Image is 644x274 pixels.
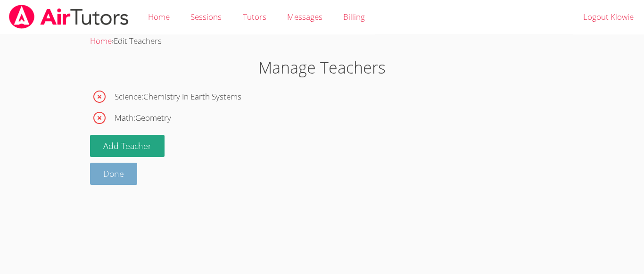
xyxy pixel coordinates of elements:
[287,11,322,22] span: Messages
[90,35,112,46] a: Home
[90,135,165,157] button: Add Teacher
[8,5,130,29] img: airtutors_banner-c4298cdbf04f3fff15de1276eac7730deb9818008684d7c2e4769d2f7ddbe033.png
[90,56,554,80] h1: Manage Teachers
[90,163,137,185] a: Done
[115,111,171,125] span: Math : Geometry
[114,35,162,46] span: Edit Teachers
[90,34,554,48] div: ›
[115,90,241,104] span: Science : Chemistry In Earth Systems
